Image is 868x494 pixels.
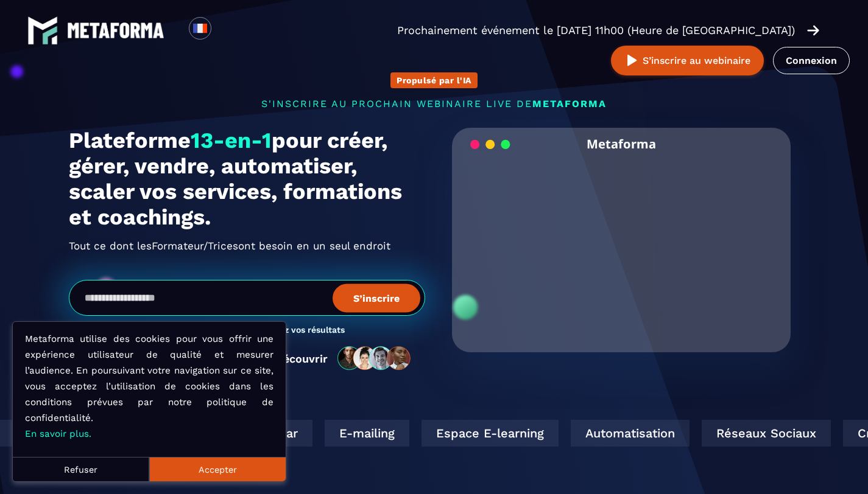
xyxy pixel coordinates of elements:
[13,457,149,481] button: Refuser
[611,46,764,75] button: S’inscrire au webinaire
[149,457,286,481] button: Accepter
[773,47,850,74] a: Connexion
[256,325,345,336] h3: Boostez vos résultats
[25,331,273,442] p: Metaforma utilise des cookies pour vous offrir une expérience utilisateur de qualité et mesurer l...
[191,128,272,153] span: 13-en-1
[69,128,425,230] h1: Plateforme pour créer, gérer, vendre, automatiser, scaler vos services, formations et coachings.
[686,420,815,447] div: Réseaux Sociaux
[397,22,795,39] p: Prochainement événement le [DATE] 11h00 (Heure de [GEOGRAPHIC_DATA])
[470,139,510,150] img: loading
[624,53,640,68] img: play
[807,24,819,37] img: arrow-right
[309,420,393,447] div: E-mailing
[555,420,674,447] div: Automatisation
[406,420,543,447] div: Espace E-learning
[67,23,164,38] img: logo
[152,236,238,256] span: Formateur/Trices
[461,160,782,320] video: Your browser does not support the video tag.
[27,15,58,46] img: logo
[334,346,415,371] img: community-people
[211,17,241,44] div: Search for option
[69,236,425,256] h2: Tout ce dont les ont besoin en un seul endroit
[532,98,607,110] span: METAFORMA
[222,23,231,38] input: Search for option
[25,428,91,439] a: En savoir plus.
[587,128,656,160] h2: Metaforma
[219,420,297,447] div: Webinar
[69,98,800,110] p: s'inscrire au prochain webinaire live de
[192,21,208,36] img: fr
[333,284,420,312] button: S’inscrire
